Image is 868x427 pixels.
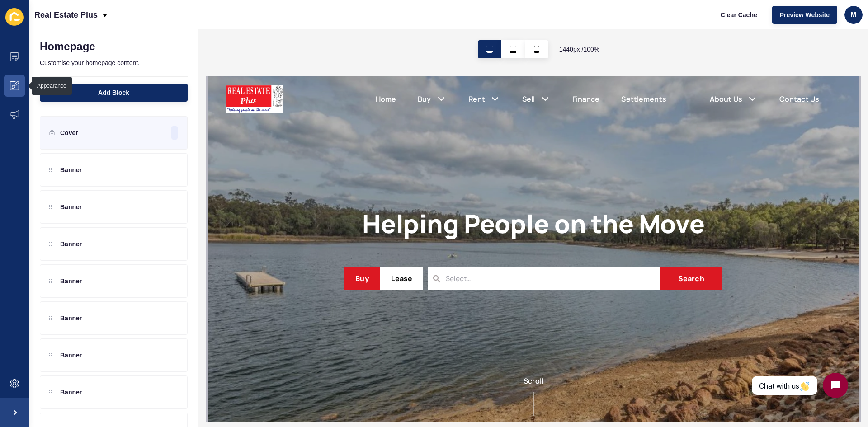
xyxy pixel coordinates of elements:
div: Appearance [37,82,66,89]
p: Cover [60,128,78,137]
h1: Homepage [40,40,95,53]
p: Banner [60,165,82,174]
a: Settlements [413,17,458,28]
a: About Us [502,17,534,28]
input: Select... [238,197,283,208]
span: m [850,10,856,19]
p: Real Estate Plus [34,4,98,26]
a: Finance [364,17,392,28]
p: Banner [60,388,82,397]
p: Banner [60,277,82,286]
a: Sell [314,17,327,28]
a: Contact Us [571,17,611,28]
button: Preview Website [772,6,837,24]
p: Banner [60,202,82,211]
button: Add Block [40,84,188,102]
button: Lease [172,191,215,214]
p: Banner [60,314,82,323]
p: Customise your homepage content. [40,53,188,73]
span: Add Block [98,88,129,97]
span: Clear Cache [721,10,757,19]
img: Real Estate Plus Logo [18,9,75,36]
button: Search [453,191,514,214]
a: Buy [210,17,223,28]
p: Banner [60,351,82,360]
button: Clear Cache [713,6,765,24]
a: Home [168,17,189,28]
a: Rent [260,17,278,28]
span: Preview Website [780,10,830,19]
div: Scroll [4,299,647,340]
h1: Helping People on the Move [154,132,497,162]
p: Banner [60,239,82,249]
span: 1440 px / 100 % [559,45,600,54]
button: Buy [137,191,172,214]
